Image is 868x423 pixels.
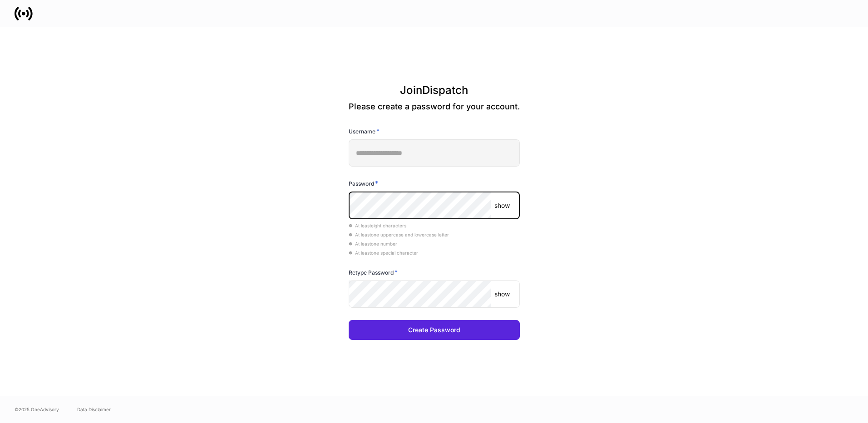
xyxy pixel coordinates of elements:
[349,101,520,112] p: Please create a password for your account.
[349,320,520,340] button: Create Password
[349,250,418,256] span: At least one special character
[349,232,449,237] span: At least one uppercase and lowercase letter
[349,268,398,277] h6: Retype Password
[494,290,510,299] p: show
[15,406,59,413] span: © 2025 OneAdvisory
[494,201,510,210] p: show
[408,327,460,333] div: Create Password
[349,241,397,246] span: At least one number
[349,223,406,228] span: At least eight characters
[349,127,380,136] h6: Username
[349,83,520,101] h3: Join Dispatch
[77,406,111,413] a: Data Disclaimer
[349,179,378,188] h6: Password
